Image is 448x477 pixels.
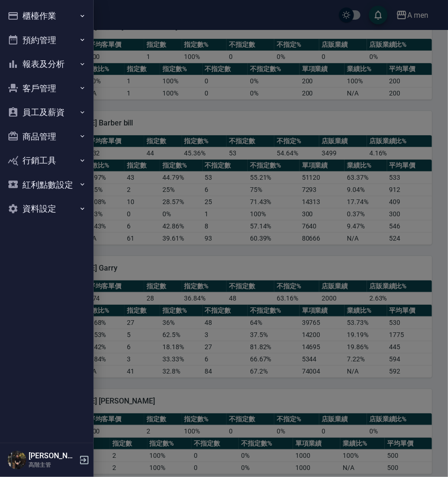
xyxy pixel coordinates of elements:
[4,173,90,197] button: 紅利點數設定
[4,76,90,101] button: 客戶管理
[4,52,90,76] button: 報表及分析
[4,4,90,28] button: 櫃檯作業
[4,125,90,149] button: 商品管理
[29,461,76,469] p: 高階主管
[4,100,90,125] button: 員工及薪資
[4,28,90,52] button: 預約管理
[4,148,90,173] button: 行銷工具
[29,451,76,461] h5: [PERSON_NAME]
[7,451,26,470] img: Person
[4,197,90,221] button: 資料設定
